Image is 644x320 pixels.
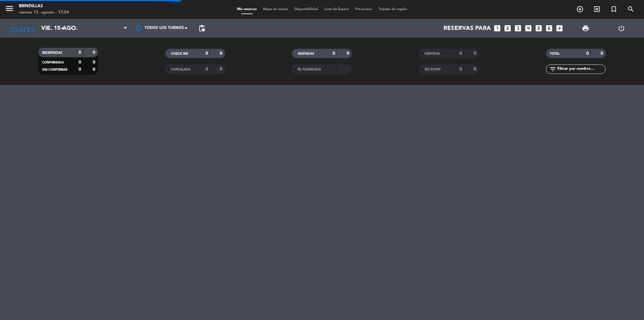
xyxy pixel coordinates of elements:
strong: 0 [474,67,477,71]
span: SERVIDAS [425,52,440,55]
strong: 0 [220,67,223,71]
span: CANCELADA [171,68,190,71]
i: looks_6 [545,24,553,32]
span: CONFIRMADA [42,61,64,64]
i: search [627,5,635,13]
div: LOG OUT [603,19,639,38]
strong: 0 [586,51,589,56]
div: viernes 15. agosto - 17:04 [19,9,69,16]
strong: 0 [333,51,335,56]
strong: 0 [206,67,208,71]
span: NO SHOW [425,68,441,71]
span: Lista de Espera [321,8,352,11]
i: filter_list [549,65,557,73]
strong: 0 [93,50,96,55]
strong: 0 [460,67,462,71]
strong: 0 [79,60,81,64]
div: Brindillas [19,3,69,9]
i: arrow_drop_down [58,25,66,32]
span: Mapa de mesas [260,8,291,11]
input: Filtrar por nombre... [557,66,605,73]
span: RE AGENDADA [298,68,321,71]
strong: 0 [93,67,96,72]
span: CHECK INS [171,52,188,55]
span: print [582,25,589,32]
i: power_settings_new [618,25,625,32]
strong: 0 [93,60,96,64]
i: looks_5 [535,24,543,32]
strong: 0 [460,51,462,56]
span: TOTAL [550,52,559,55]
strong: 0 [79,50,81,55]
span: Tarjetas de regalo [375,8,410,11]
span: RESERVADAS [42,51,62,54]
strong: 0 [601,51,604,56]
button: menu [5,4,14,15]
strong: 0 [206,51,208,56]
i: turned_in_not [610,5,618,13]
strong: 0 [474,51,477,56]
i: looks_one [493,24,501,32]
i: looks_3 [514,24,522,32]
span: SENTADAS [298,52,314,55]
strong: 0 [220,51,223,56]
span: Mis reservas [234,8,260,11]
strong: 0 [79,67,81,72]
span: Pre-acceso [352,8,375,11]
span: SIN CONFIRMAR [42,68,67,71]
i: add_circle_outline [576,5,584,13]
span: Disponibilidad [291,8,321,11]
i: looks_4 [524,24,532,32]
i: looks_two [504,24,512,32]
i: [DATE] [5,21,38,35]
span: Reservas para [443,25,491,32]
i: exit_to_app [593,5,601,13]
span: pending_actions [198,25,206,32]
i: add_box [555,24,564,32]
i: menu [5,4,14,13]
strong: 0 [347,51,350,56]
